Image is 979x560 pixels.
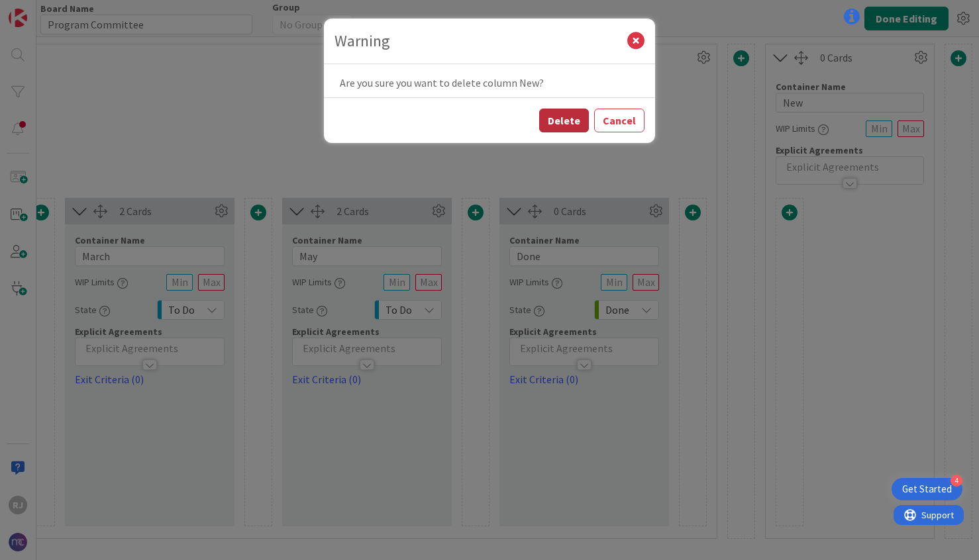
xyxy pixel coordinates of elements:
div: Are you sure you want to delete column New? [324,64,655,97]
div: Get Started [902,483,952,496]
button: Cancel [594,109,644,132]
span: Support [28,2,60,18]
div: Warning [335,29,627,53]
div: 4 [951,475,962,487]
div: Open Get Started checklist, remaining modules: 4 [892,478,962,500]
button: Delete [539,109,589,132]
